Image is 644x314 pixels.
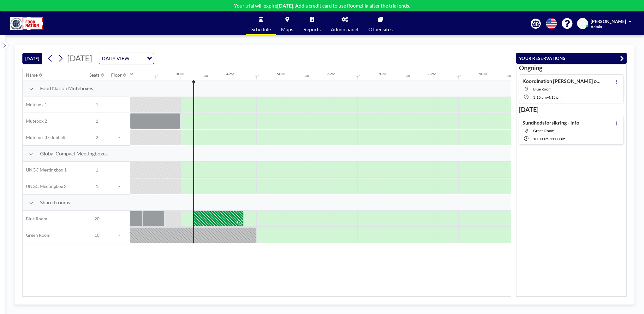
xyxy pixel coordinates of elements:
[276,12,298,35] a: Maps
[86,216,108,222] span: 20
[281,27,293,32] span: Maps
[99,53,154,64] div: Search for option
[533,128,554,133] span: Green Room
[108,118,130,124] span: -
[86,183,108,189] span: 1
[548,95,562,100] span: 4:15 PM
[479,72,487,76] div: 9PM
[23,118,47,124] span: Mutebox 2
[108,102,130,108] span: -
[204,74,208,78] div: 30
[108,135,130,140] span: -
[23,232,51,238] span: Green Room
[86,167,108,173] span: 1
[277,3,293,9] b: [DATE]
[67,53,92,63] span: [DATE]
[327,72,335,76] div: 6PM
[547,95,548,100] span: -
[522,119,579,126] h4: Sundhedsforsikring - info
[23,167,67,173] span: UNGC Meetingbox 1
[591,24,602,29] span: Admin
[108,183,130,189] span: -
[86,135,108,140] span: 2
[255,74,259,78] div: 30
[40,85,93,91] span: Food Nation Muteboxes
[457,74,461,78] div: 30
[100,54,131,62] span: DAILY VIEW
[277,72,285,76] div: 5PM
[23,183,67,189] span: UNGC Meetingbox 2
[305,74,309,78] div: 30
[519,64,624,72] h3: Ongoing
[22,53,42,64] button: [DATE]
[580,21,586,26] span: BA
[89,72,99,78] div: Seats
[40,199,70,206] span: Shared rooms
[23,135,66,140] span: Mutebox 3 - dobbelt
[108,232,130,238] span: -
[507,74,511,78] div: 30
[251,27,271,32] span: Schedule
[519,106,624,113] h3: [DATE]
[40,150,108,157] span: Global Compact Meetingboxes
[356,74,360,78] div: 30
[378,72,386,76] div: 7PM
[363,12,398,35] a: Other sites
[131,54,143,62] input: Search for option
[516,53,627,64] button: YOUR RESERVATIONS
[533,137,549,141] span: 10:30 AM
[331,27,358,32] span: Admin panel
[108,216,130,222] span: -
[10,17,43,30] img: organization-logo
[522,78,601,84] h4: Koordination [PERSON_NAME] og [PERSON_NAME]
[154,74,158,78] div: 30
[533,95,547,100] span: 3:15 PM
[246,12,276,35] a: Schedule
[108,167,130,173] span: -
[549,137,550,141] span: -
[591,19,626,24] span: [PERSON_NAME]
[550,137,565,141] span: 11:00 AM
[86,102,108,108] span: 1
[86,232,108,238] span: 10
[428,72,436,76] div: 8PM
[23,216,47,222] span: Blue Room
[326,12,363,35] a: Admin panel
[26,72,38,78] div: Name
[86,118,108,124] span: 1
[298,12,326,35] a: Reports
[303,27,321,32] span: Reports
[176,72,184,76] div: 3PM
[226,72,234,76] div: 4PM
[533,87,552,91] span: Blue Room
[23,102,47,108] span: Mutebox 1
[368,27,393,32] span: Other sites
[406,74,410,78] div: 30
[111,72,122,78] div: Floor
